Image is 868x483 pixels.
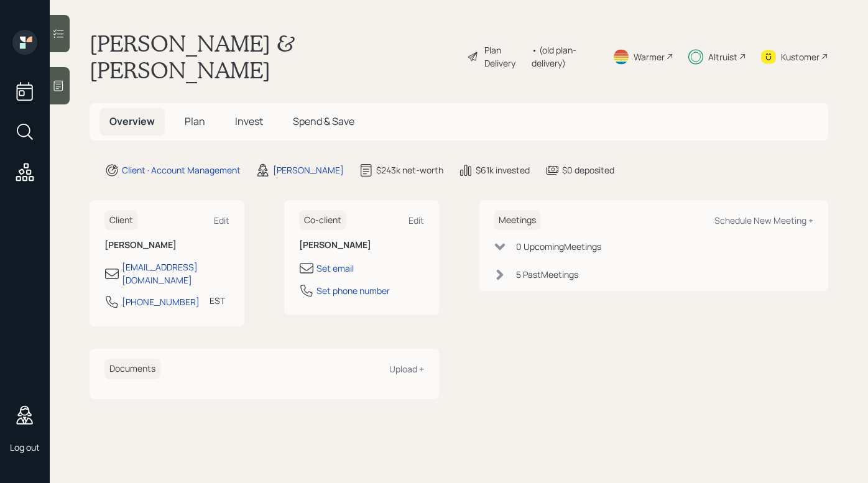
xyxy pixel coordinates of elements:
[293,114,354,128] span: Spend & Save
[122,163,241,177] div: Client · Account Management
[122,295,200,308] div: [PHONE_NUMBER]
[708,50,737,63] div: Altruist
[104,210,138,231] h6: Client
[781,50,820,63] div: Kustomer
[122,260,229,287] div: [EMAIL_ADDRESS][DOMAIN_NAME]
[516,240,601,253] div: 0 Upcoming Meeting s
[109,114,155,128] span: Overview
[389,363,424,375] div: Upload +
[532,44,598,70] div: • (old plan-delivery)
[299,210,346,231] h6: Co-client
[90,30,457,83] h1: [PERSON_NAME] & [PERSON_NAME]
[316,284,390,297] div: Set phone number
[562,163,614,177] div: $0 deposited
[634,50,665,63] div: Warmer
[214,214,229,226] div: Edit
[235,114,263,128] span: Invest
[494,210,541,231] h6: Meetings
[273,163,344,177] div: [PERSON_NAME]
[104,359,160,379] h6: Documents
[299,240,424,251] h6: [PERSON_NAME]
[316,262,354,275] div: Set email
[185,114,205,128] span: Plan
[476,163,530,177] div: $61k invested
[10,441,40,453] div: Log out
[516,268,578,281] div: 5 Past Meeting s
[409,214,424,226] div: Edit
[714,214,813,226] div: Schedule New Meeting +
[104,240,229,251] h6: [PERSON_NAME]
[484,44,525,70] div: Plan Delivery
[210,294,225,307] div: EST
[376,163,443,177] div: $243k net-worth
